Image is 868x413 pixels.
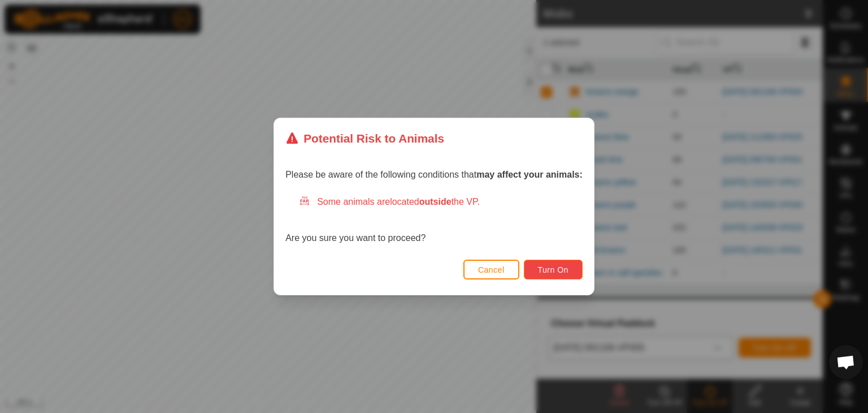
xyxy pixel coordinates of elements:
[299,195,583,209] div: Some animals are
[829,345,863,379] div: Open chat
[419,197,452,206] strong: outside
[463,260,519,279] button: Cancel
[285,170,583,179] span: Please be aware of the following conditions that
[390,197,480,206] span: located the VP.
[478,265,505,274] span: Cancel
[285,130,444,147] div: Potential Risk to Animals
[285,195,583,245] div: Are you sure you want to proceed?
[524,260,583,279] button: Turn On
[476,170,583,179] strong: may affect your animals:
[538,265,568,274] span: Turn On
